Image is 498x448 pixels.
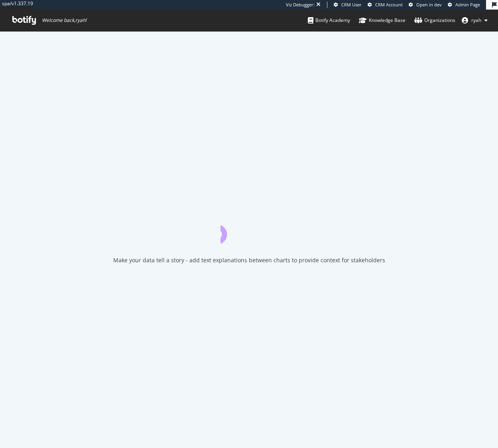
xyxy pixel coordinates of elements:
a: Organizations [414,10,455,31]
a: CRM User [334,2,362,8]
div: Botify Academy [308,16,350,24]
button: ryah [455,14,494,27]
span: Admin Page [455,2,480,8]
div: animation [220,215,278,244]
span: Open in dev [416,2,442,8]
span: ryah [471,17,481,24]
a: Admin Page [448,2,480,8]
div: Make your data tell a story - add text explanations between charts to provide context for stakeho... [113,256,385,264]
a: Botify Academy [308,10,350,31]
span: CRM Account [375,2,403,8]
a: Knowledge Base [359,10,405,31]
span: CRM User [341,2,362,8]
span: Welcome back, ryah ! [42,17,87,24]
div: Viz Debugger: [286,2,315,8]
a: CRM Account [368,2,403,8]
div: Knowledge Base [359,16,405,24]
div: Organizations [414,16,455,24]
a: Open in dev [409,2,442,8]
